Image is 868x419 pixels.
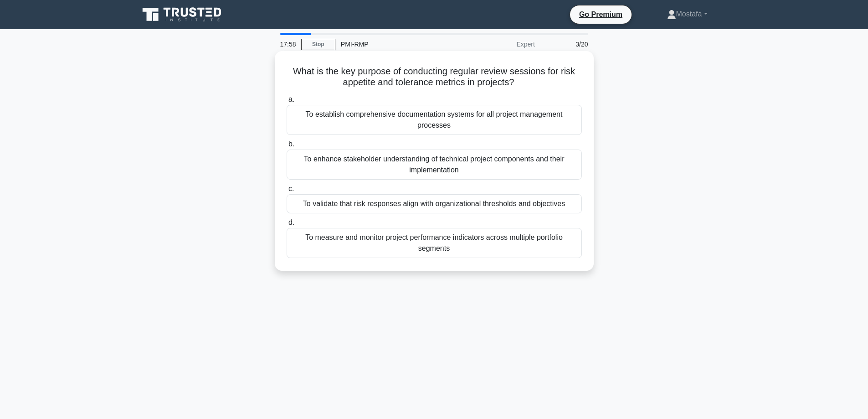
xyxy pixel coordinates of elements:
a: Go Premium [574,9,628,20]
span: b. [288,140,294,148]
div: To validate that risk responses align with organizational thresholds and objectives [287,194,582,213]
span: d. [288,218,294,226]
span: c. [288,185,294,192]
a: Mostafa [645,5,729,23]
div: 17:58 [275,35,301,53]
div: To establish comprehensive documentation systems for all project management processes [287,105,582,135]
div: Expert [461,35,540,53]
div: To measure and monitor project performance indicators across multiple portfolio segments [287,228,582,258]
div: To enhance stakeholder understanding of technical project components and their implementation [287,150,582,180]
div: PMI-RMP [335,35,461,53]
a: Stop [301,39,335,50]
h5: What is the key purpose of conducting regular review sessions for risk appetite and tolerance met... [286,66,583,88]
div: 3/20 [540,35,594,53]
span: a. [288,95,294,103]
